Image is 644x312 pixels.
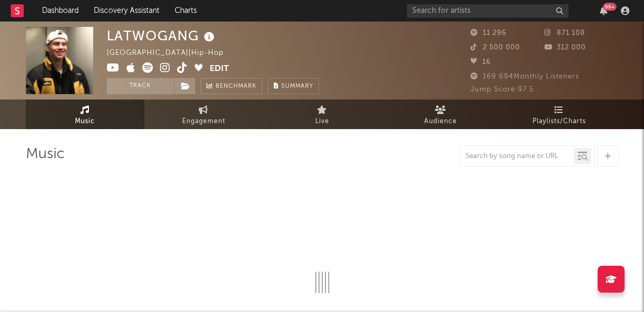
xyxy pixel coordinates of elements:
div: 99 + [603,3,617,11]
a: Benchmark [200,78,262,94]
span: Music [75,115,95,128]
button: 99+ [600,6,607,15]
span: Playlists/Charts [532,115,586,128]
span: Engagement [182,115,225,128]
a: Engagement [144,100,263,129]
span: Audience [424,115,457,128]
a: Audience [382,100,500,129]
a: Live [263,100,382,129]
a: Playlists/Charts [500,100,619,129]
input: Search by song name or URL [460,152,574,161]
span: 16 [470,59,491,66]
div: LATWOGANG [107,27,217,45]
span: 871 108 [544,30,585,37]
span: Live [315,115,329,128]
div: [GEOGRAPHIC_DATA] | Hip-Hop [107,47,236,60]
a: Music [26,100,144,129]
button: Edit [210,62,229,76]
button: Summary [268,78,319,94]
span: 2 500 000 [470,44,520,51]
span: 312 000 [544,44,586,51]
button: Track [107,78,174,94]
span: Jump Score: 97.5 [470,86,534,93]
span: Summary [281,83,313,89]
span: Benchmark [216,80,257,93]
input: Search for artists [407,4,569,18]
span: 11 296 [470,30,507,37]
span: 169 694 Monthly Listeners [470,73,579,80]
